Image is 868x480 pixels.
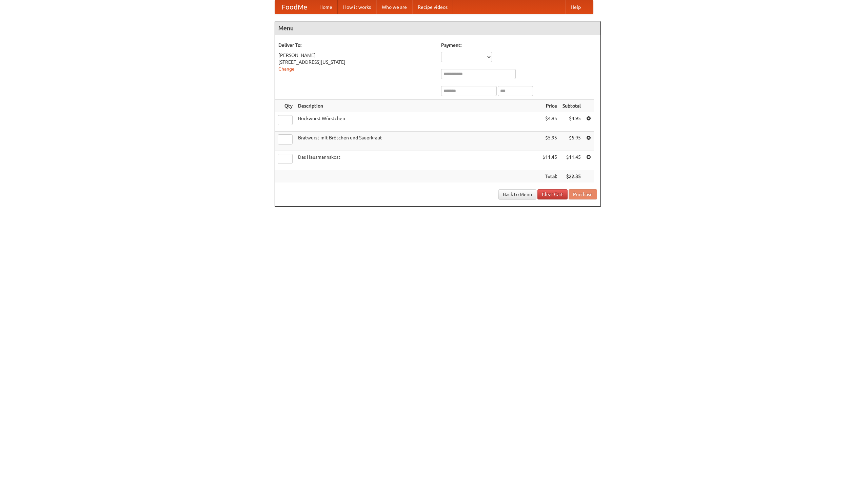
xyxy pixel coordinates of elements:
[560,132,584,151] td: $5.95
[560,100,584,112] th: Subtotal
[540,112,560,132] td: $4.95
[278,52,434,59] div: [PERSON_NAME]
[565,0,586,14] a: Help
[537,189,568,199] a: Clear Cart
[540,100,560,112] th: Price
[278,42,434,49] h5: Deliver To:
[275,100,295,112] th: Qty
[295,132,540,151] td: Bratwurst mit Brötchen und Sauerkraut
[295,151,540,170] td: Das Hausmannskost
[560,170,584,183] th: $22.35
[338,0,376,14] a: How it works
[275,0,314,14] a: FoodMe
[412,0,453,14] a: Recipe videos
[295,112,540,132] td: Bockwurst Würstchen
[278,59,434,65] div: [STREET_ADDRESS][US_STATE]
[560,151,584,170] td: $11.45
[498,189,536,199] a: Back to Menu
[540,151,560,170] td: $11.45
[275,21,600,35] h4: Menu
[278,66,295,72] a: Change
[540,132,560,151] td: $5.95
[376,0,412,14] a: Who we are
[314,0,338,14] a: Home
[540,170,560,183] th: Total:
[560,112,584,132] td: $4.95
[569,189,597,199] button: Purchase
[295,100,540,112] th: Description
[441,42,597,49] h5: Payment:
